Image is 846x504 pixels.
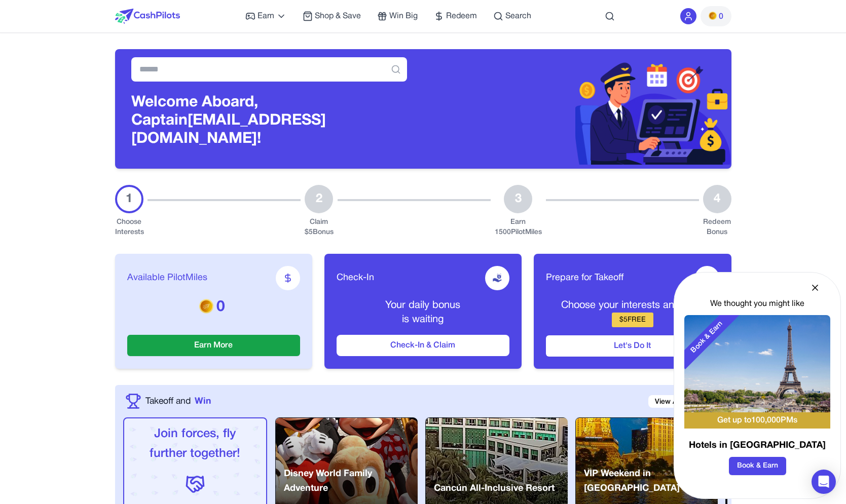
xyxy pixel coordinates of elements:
a: Search [493,10,531,22]
div: Choose Interests [115,217,143,238]
h3: Welcome Aboard, Captain [EMAIL_ADDRESS][DOMAIN_NAME]! [131,94,407,148]
div: We thought you might like [684,298,830,310]
a: View All [648,395,687,408]
div: 2 [305,185,333,213]
p: VIP Weekend in [GEOGRAPHIC_DATA] [584,467,718,496]
button: Let's Do It [546,335,719,357]
span: Win [195,395,211,408]
div: 1 [115,185,143,213]
h3: Hotels in [GEOGRAPHIC_DATA] [684,439,830,453]
div: Open Intercom Messenger [812,470,836,494]
span: Search [505,10,531,22]
span: Prepare for Takeoff [546,271,623,285]
button: Earn More [127,335,300,356]
span: Available PilotMiles [127,271,207,285]
span: Redeem [446,10,477,22]
a: Earn [245,10,286,22]
img: PMs [199,299,213,313]
img: Header decoration [423,53,731,165]
p: Your daily bonus [337,298,509,313]
img: PMs [709,12,717,20]
p: Cancún All-Inclusive Resort [434,481,555,496]
a: Win Big [377,10,418,22]
span: Win Big [389,10,418,22]
span: 0 [719,11,723,23]
img: CashPilots Logo [115,9,180,24]
a: Takeoff andWin [145,395,211,408]
p: Choose your interests and earn [546,298,719,313]
a: Shop & Save [303,10,361,22]
span: Check-In [337,271,374,285]
span: is waiting [402,315,444,324]
div: Book & Earn [675,305,739,369]
span: Earn [258,10,274,22]
div: Get up to 100,000 PMs [684,412,830,429]
button: Check-In & Claim [337,335,509,356]
div: Redeem Bonus [703,217,731,238]
span: Takeoff and [145,395,191,408]
p: Join forces, fly further together! [132,424,258,464]
img: receive-dollar [492,273,502,283]
button: PMs0 [701,6,731,26]
div: Claim $ 5 Bonus [305,217,334,238]
div: 3 [504,185,532,213]
span: Shop & Save [315,10,361,22]
p: 0 [127,298,300,317]
button: Book & Earn [729,457,786,475]
div: 4 [703,185,731,213]
div: Earn 1500 PilotMiles [495,217,542,238]
p: Disney World Family Adventure [284,467,418,496]
a: Redeem [434,10,477,22]
div: $ 5 FREE [612,313,653,327]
